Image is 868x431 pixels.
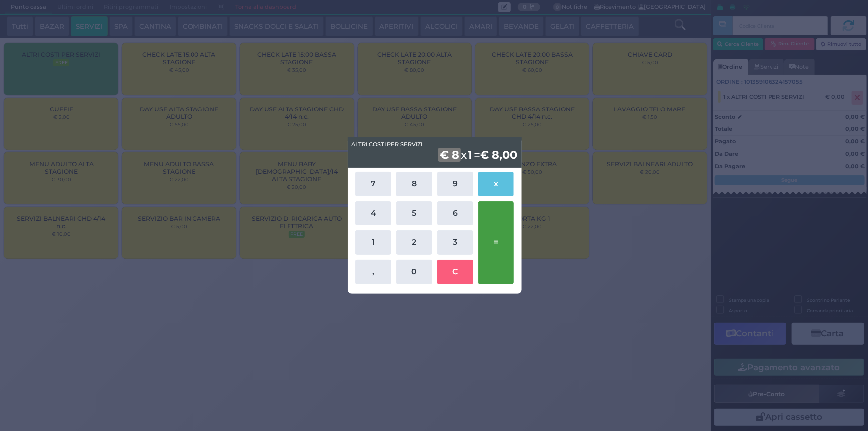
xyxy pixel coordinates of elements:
[478,201,514,284] button: =
[396,172,432,196] button: 8
[355,260,391,284] button: ,
[481,148,518,162] b: € 8,00
[467,148,474,162] b: 1
[438,148,461,162] b: € 8
[396,260,432,284] button: 0
[437,201,473,225] button: 6
[478,172,514,196] button: x
[396,230,432,255] button: 2
[351,140,422,149] span: ALTRI COSTI PER SERVIZI
[396,201,432,225] button: 5
[355,230,391,255] button: 1
[437,230,473,255] button: 3
[355,201,391,225] button: 4
[437,260,473,284] button: C
[348,137,522,167] div: x =
[437,172,473,196] button: 9
[355,172,391,196] button: 7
